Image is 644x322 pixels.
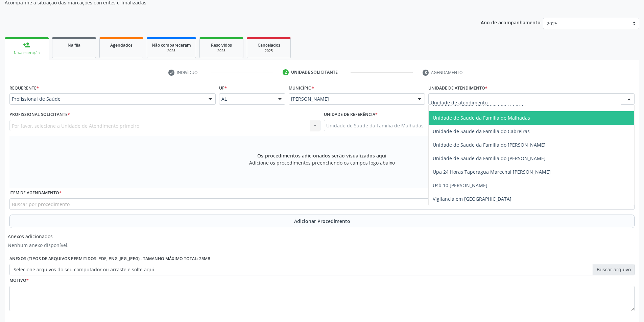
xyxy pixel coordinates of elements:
span: Adicionar Procedimento [294,218,350,225]
span: Unidade de Saude da Familia do [PERSON_NAME] [433,142,546,148]
label: Item de agendamento [9,188,62,198]
label: UF [219,83,227,93]
div: person_add [23,41,30,49]
span: Usb 10 [PERSON_NAME] [433,182,487,189]
span: Upa 24 Horas Taperagua Marechal [PERSON_NAME] [433,169,551,175]
span: Profissional de Saúde [12,96,202,102]
label: Requerente [9,83,39,93]
label: Profissional Solicitante [9,109,70,120]
span: Vigilancia em [GEOGRAPHIC_DATA] [433,196,511,202]
span: Não compareceram [152,42,191,48]
div: 2 [283,69,289,75]
p: Ano de acompanhamento [481,18,541,26]
span: Na fila [68,42,80,48]
span: Adicione os procedimentos preenchendo os campos logo abaixo [249,159,395,166]
span: Os procedimentos adicionados serão visualizados aqui [257,152,386,159]
span: Resolvidos [211,42,232,48]
label: Unidade de referência [324,109,378,120]
span: Agendados [110,42,133,48]
span: Unidade de Saude da Familia do [PERSON_NAME] [433,155,546,162]
label: Município [289,83,314,93]
div: 2025 [205,48,238,53]
div: 2025 [152,48,191,53]
div: Unidade solicitante [291,69,338,75]
label: Unidade de atendimento [428,83,487,93]
span: Unidade de Saude da Familia do Cabreiras [433,128,530,134]
label: Motivo [9,275,29,286]
input: Unidade de atendimento [431,96,621,109]
div: 2025 [252,48,286,53]
span: Cancelados [258,42,280,48]
div: Nova marcação [9,50,44,55]
p: Nenhum anexo disponível. [8,242,69,249]
span: Buscar por procedimento [12,201,70,208]
span: Unidade de Saude da Familia de Malhadas [433,115,530,121]
h6: Anexos adicionados [8,234,69,240]
label: Anexos (Tipos de arquivos permitidos: PDF, PNG, JPG, JPEG) - Tamanho máximo total: 25MB [9,253,210,264]
button: Adicionar Procedimento [9,215,635,228]
span: [PERSON_NAME] [291,96,411,102]
span: AL [221,96,272,102]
